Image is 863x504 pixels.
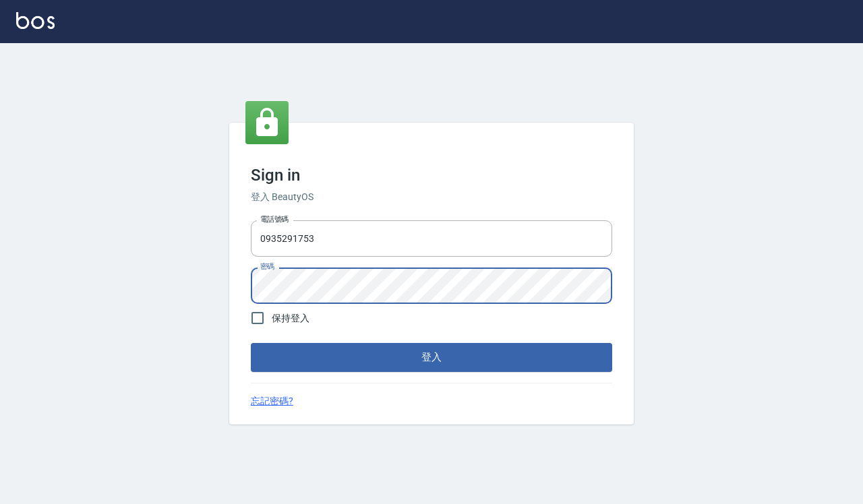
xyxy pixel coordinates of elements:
label: 密碼 [260,261,274,272]
h3: Sign in [251,166,612,185]
button: 登入 [251,343,612,371]
label: 電話號碼 [260,214,289,224]
h6: 登入 BeautyOS [251,190,612,204]
span: 保持登入 [272,311,309,325]
img: Logo [16,12,55,29]
a: 忘記密碼? [251,394,293,408]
